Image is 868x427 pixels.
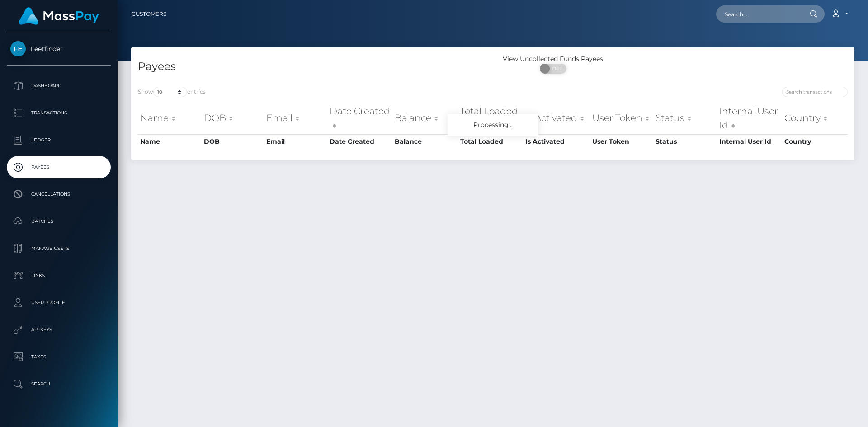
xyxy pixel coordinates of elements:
img: Feetfinder [10,41,26,56]
p: Cancellations [10,188,107,201]
span: Feetfinder [7,45,111,53]
p: Transactions [10,106,107,120]
p: User Profile [10,296,107,310]
span: OFF [545,64,567,74]
p: Taxes [10,350,107,364]
th: Email [264,134,327,149]
a: Cancellations [7,183,111,206]
a: Customers [132,5,166,23]
th: Internal User Id [717,134,782,149]
th: Balance [392,102,458,134]
th: User Token [590,102,653,134]
th: Is Activated [523,134,590,149]
p: Dashboard [10,79,107,93]
th: Balance [392,134,458,149]
th: Date Created [327,102,393,134]
th: Status [653,102,717,134]
a: Dashboard [7,75,111,97]
th: Country [782,134,848,149]
a: Taxes [7,346,111,368]
th: DOB [202,102,264,134]
div: View Uncollected Funds Payees [493,54,613,64]
th: Internal User Id [717,102,782,134]
th: Status [653,134,717,149]
input: Search transactions [782,87,848,97]
a: Batches [7,210,111,233]
h4: Payees [138,59,486,75]
a: Links [7,264,111,287]
a: User Profile [7,291,111,314]
th: DOB [202,134,264,149]
p: Manage Users [10,242,107,255]
th: Date Created [327,134,393,149]
a: Manage Users [7,237,111,260]
p: Payees [10,160,107,174]
th: Name [138,134,202,149]
th: User Token [590,134,653,149]
label: Show entries [138,87,206,97]
th: Total Loaded [458,102,523,134]
th: Email [264,102,327,134]
a: Ledger [7,129,111,151]
p: API Keys [10,323,107,337]
p: Search [10,377,107,391]
select: Showentries [153,87,187,97]
a: Search [7,373,111,395]
p: Links [10,269,107,282]
th: Name [138,102,202,134]
th: Total Loaded [458,134,523,149]
p: Batches [10,215,107,228]
a: Transactions [7,102,111,124]
p: Ledger [10,133,107,147]
th: Is Activated [523,102,590,134]
a: Payees [7,156,111,178]
a: API Keys [7,319,111,341]
th: Country [782,102,848,134]
input: Search... [716,5,801,23]
div: Processing... [448,114,538,136]
img: MassPay Logo [19,7,99,25]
